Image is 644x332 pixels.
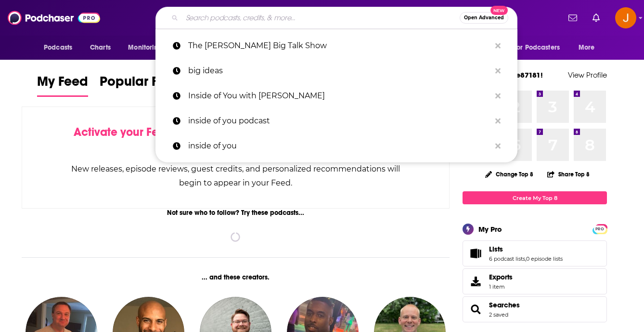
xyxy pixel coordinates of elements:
[155,108,517,133] a: inside of you podcast
[466,275,485,288] span: Exports
[188,83,490,108] p: Inside of You with Michael Rosenbaum
[478,225,502,234] div: My Pro
[100,73,181,97] a: Popular Feed
[84,39,116,57] a: Charts
[507,39,574,57] button: open menu
[565,10,581,26] a: Show notifications dropdown
[514,41,560,54] span: For Podcasters
[547,165,590,184] button: Share Top 8
[489,301,520,309] a: Searches
[489,245,563,253] a: Lists
[188,108,490,133] p: inside of you podcast
[594,226,605,233] span: PRO
[490,6,508,15] span: New
[463,296,607,322] span: Searches
[188,133,490,159] p: inside of you
[526,255,563,262] a: 0 episode lists
[594,225,605,232] a: PRO
[489,273,513,281] span: Exports
[188,33,490,58] p: The Jess Rowe Big Talk Show
[155,33,517,58] a: The [PERSON_NAME] Big Talk Show
[489,283,513,290] span: 1 item
[489,255,525,262] a: 6 podcast lists
[466,303,485,316] a: Searches
[74,125,172,139] span: Activate your Feed
[8,9,100,27] img: Podchaser - Follow, Share and Rate Podcasts
[155,133,517,159] a: inside of you
[466,247,485,260] a: Lists
[70,162,401,190] div: New releases, episode reviews, guest credits, and personalized recommendations will begin to appe...
[479,168,539,180] button: Change Top 8
[463,240,607,266] span: Lists
[464,15,504,20] span: Open Advanced
[463,268,607,294] a: Exports
[155,58,517,83] a: big ideas
[615,7,636,28] button: Show profile menu
[489,245,503,253] span: Lists
[182,10,460,26] input: Search podcasts, credits, & more...
[22,209,450,217] div: Not sure who to follow? Try these podcasts...
[463,191,607,204] a: Create My Top 8
[37,73,88,95] span: My Feed
[70,125,401,153] div: by following Podcasts, Creators, Lists, and other Users!
[460,12,508,24] button: Open AdvancedNew
[100,73,181,95] span: Popular Feed
[37,39,85,57] button: open menu
[589,10,604,26] a: Show notifications dropdown
[155,7,517,29] div: Search podcasts, credits, & more...
[525,255,526,262] span: ,
[489,311,508,318] a: 2 saved
[37,73,88,97] a: My Feed
[615,7,636,28] img: User Profile
[155,83,517,108] a: Inside of You with [PERSON_NAME]
[568,70,607,80] a: View Profile
[128,41,162,54] span: Monitoring
[44,41,72,54] span: Podcasts
[572,39,607,57] button: open menu
[90,41,111,54] span: Charts
[615,7,636,28] span: Logged in as justine87181
[22,273,450,281] div: ... and these creators.
[188,58,490,83] p: big ideas
[121,39,175,57] button: open menu
[579,41,595,54] span: More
